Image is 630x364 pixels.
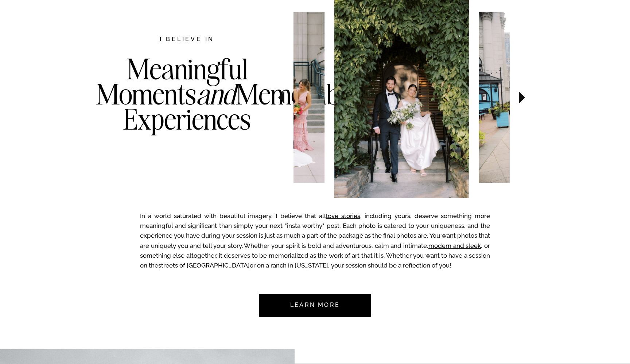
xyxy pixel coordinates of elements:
a: streets of [GEOGRAPHIC_DATA] [158,262,250,269]
h2: I believe in [121,35,253,45]
p: In a world saturated with beautiful imagery, I believe that all , including yours, deserve someth... [140,211,490,274]
a: love stories [326,212,360,219]
h3: Meaningful Moments Memorable Experiences [96,56,278,161]
a: modern and sleek [428,242,481,249]
a: Learn more [281,294,349,317]
i: and [196,76,236,112]
img: Newlyweds in downtown NYC wearing tuxes and boutonnieres [479,12,593,183]
img: Bridesmaids in downtown [210,12,324,183]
